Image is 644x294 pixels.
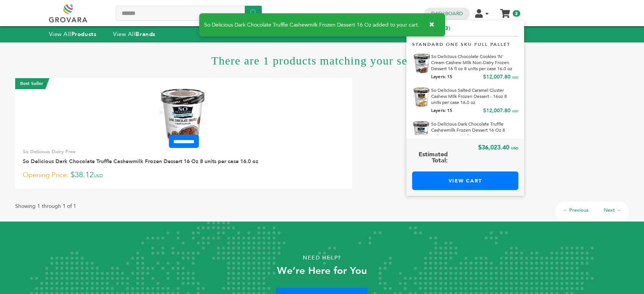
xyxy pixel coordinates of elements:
span: $12,007.80 [483,73,510,80]
strong: Products [71,30,96,38]
input: Search a product or brand... [116,6,262,21]
p: So Delicious Dairy Free [23,148,345,155]
a: View AllBrands [113,30,156,38]
span: USD [512,109,518,113]
h5: My Cart (3) [412,24,518,36]
a: View Cart [412,171,518,190]
a: ← Previous [563,207,589,214]
span: 3 [513,10,520,17]
span: Layers: 15 [431,74,453,80]
img: So Delicious Dark Chocolate Truffle Cashewmilk Frozen Dessert 16 Oz 8 units per case 16.0 oz [159,88,208,143]
a: View AllProducts [49,30,97,38]
p: Need Help? [32,252,612,264]
a: My Cart [501,7,509,15]
span: $12,007.80 [483,107,510,114]
span: $36,023.40 [478,143,509,152]
span: Opening Price: [23,170,69,180]
p: Showing 1 through 1 of 1 [15,202,76,211]
a: So Delicious Dark Chocolate Truffle Cashewmilk Frozen Dessert 16 Oz 8 units per case 16.0 oz [431,121,515,139]
a: Next → [604,207,621,214]
span: USD [512,75,518,80]
span: USD [94,173,103,179]
button: ✖ [423,17,440,33]
a: So Delicious Dark Chocolate Truffle Cashewmilk Frozen Dessert 16 Oz 8 units per case 16.0 oz [23,158,258,165]
a: So Delicious Chocolate Cookies 'N' Cream Cashew Milk Non-Dairy Frozen Dessert 16 fl oz 8 units pe... [431,53,515,72]
a: So Delicious Salted Caramel Cluster Cashew Milk Frozen Dessert - 16oz 8 units per case 16.0 oz [431,87,515,105]
strong: We’re Here for You [277,264,367,278]
span: USD [511,146,518,151]
span: Layers: 15 [431,107,453,113]
h1: There are 1 products matching your search. [15,42,629,78]
strong: Brands [135,30,155,38]
p: $38.12 [23,170,345,181]
p: Standard One Sku Full Pallet [412,36,518,48]
span: So Delicious Dark Chocolate Truffle Cashewmilk Frozen Dessert 16 Oz added to your cart. [204,22,419,28]
span: Estimated Total: [412,148,453,167]
a: Dashboard [431,10,463,17]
